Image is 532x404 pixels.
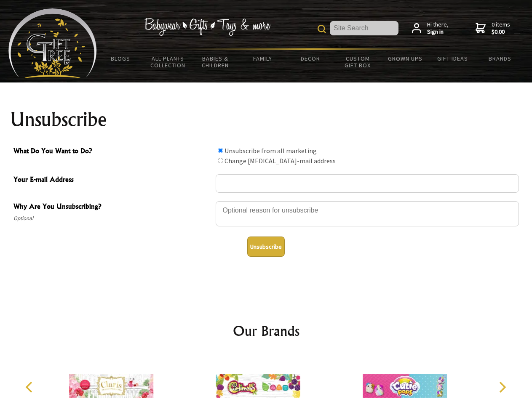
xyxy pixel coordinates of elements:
[225,146,317,155] label: Unsubscribe from all marketing
[13,201,211,213] span: Why Are You Unsubscribing?
[10,109,522,130] h1: Unsubscribe
[412,21,449,36] a: Hi there,Sign in
[97,50,144,67] a: BLOGS
[225,157,336,165] label: Change [MEDICAL_DATA]-mail address
[476,50,524,67] a: Brands
[218,148,223,153] input: What Do You Want to Do?
[17,321,516,341] h2: Our Brands
[476,21,510,36] a: 0 items$0.00
[493,378,511,396] button: Next
[144,50,192,74] a: All Plants Collection
[381,50,429,67] a: Grown Ups
[13,174,211,186] span: Your E-mail Address
[318,25,326,33] img: product search
[247,237,285,257] button: Unsubscribe
[218,158,223,163] input: What Do You Want to Do?
[286,50,334,67] a: Decor
[21,378,40,396] button: Previous
[334,50,382,74] a: Custom Gift Box
[192,50,239,74] a: Babies & Children
[429,50,476,67] a: Gift Ideas
[427,28,449,36] strong: Sign in
[492,21,510,36] span: 0 items
[492,28,510,36] strong: $0.00
[216,174,519,193] input: Your E-mail Address
[8,8,97,78] img: Babyware - Gifts - Toys and more...
[427,21,449,36] span: Hi there,
[13,213,211,223] span: Optional
[144,18,270,36] img: Babywear - Gifts - Toys & more
[216,201,519,226] textarea: Why Are You Unsubscribing?
[239,50,287,67] a: Family
[13,146,211,158] span: What Do You Want to Do?
[330,21,398,35] input: Site Search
